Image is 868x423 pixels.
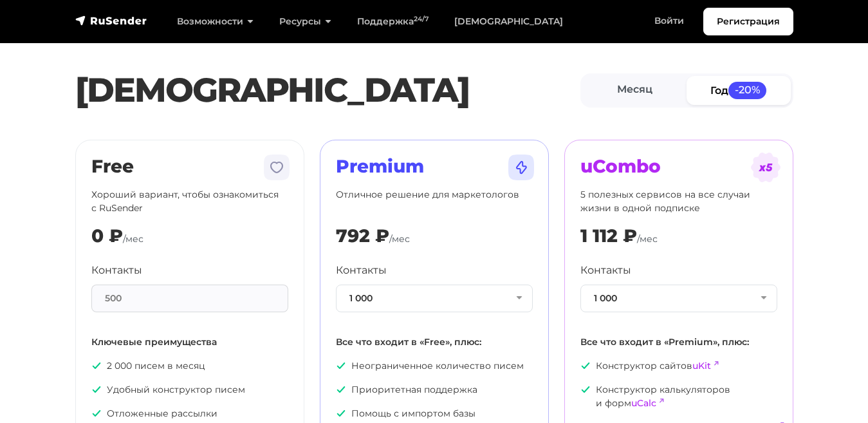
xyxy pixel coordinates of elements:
[389,233,410,245] span: /мес
[336,225,389,247] div: 792 ₽
[91,383,288,397] p: Удобный конструктор писем
[580,383,777,410] p: Конструктор калькуляторов и форм
[703,8,793,35] a: Регистрация
[336,408,346,418] img: icon-ok.svg
[91,335,288,349] p: Ключевые преимущества
[580,285,777,312] button: 1 000
[580,335,777,349] p: Все что входит в «Premium», плюс:
[336,359,533,373] p: Неограниченное количество писем
[75,14,147,27] img: RuSender
[261,152,292,183] img: tarif-free.svg
[91,225,123,247] div: 0 ₽
[164,8,266,35] a: Возможности
[580,188,777,215] p: 5 полезных сервисов на все случаи жизни в одной подписке
[637,233,658,245] span: /мес
[728,82,767,99] span: -20%
[336,383,533,397] p: Приоритетная поддержка
[580,225,637,247] div: 1 112 ₽
[336,285,533,312] button: 1 000
[692,360,711,371] a: uKit
[91,263,142,278] label: Контакты
[91,408,102,418] img: icon-ok.svg
[91,384,102,395] img: icon-ok.svg
[583,76,687,105] a: Месяц
[91,407,288,420] p: Отложенные рассылки
[580,156,777,178] h2: uCombo
[91,359,288,373] p: 2 000 писем в месяц
[750,152,781,183] img: tarif-ucombo.svg
[91,156,288,178] h2: Free
[580,361,591,371] img: icon-ok.svg
[631,397,656,409] a: uCalc
[441,8,576,35] a: [DEMOGRAPHIC_DATA]
[414,15,429,23] sup: 24/7
[75,70,580,110] h1: [DEMOGRAPHIC_DATA]
[336,361,346,371] img: icon-ok.svg
[336,407,533,420] p: Помощь с импортом базы
[506,152,537,183] img: tarif-premium.svg
[336,263,387,278] label: Контакты
[336,384,346,395] img: icon-ok.svg
[642,8,697,34] a: Войти
[336,188,533,215] p: Отличное решение для маркетологов
[91,361,102,371] img: icon-ok.svg
[580,384,591,395] img: icon-ok.svg
[336,335,533,349] p: Все что входит в «Free», плюс:
[123,233,143,245] span: /мес
[91,188,288,215] p: Хороший вариант, чтобы ознакомиться с RuSender
[687,76,791,105] a: Год
[580,263,631,278] label: Контакты
[344,8,441,35] a: Поддержка24/7
[580,359,777,373] p: Конструктор сайтов
[336,156,533,178] h2: Premium
[266,8,344,35] a: Ресурсы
